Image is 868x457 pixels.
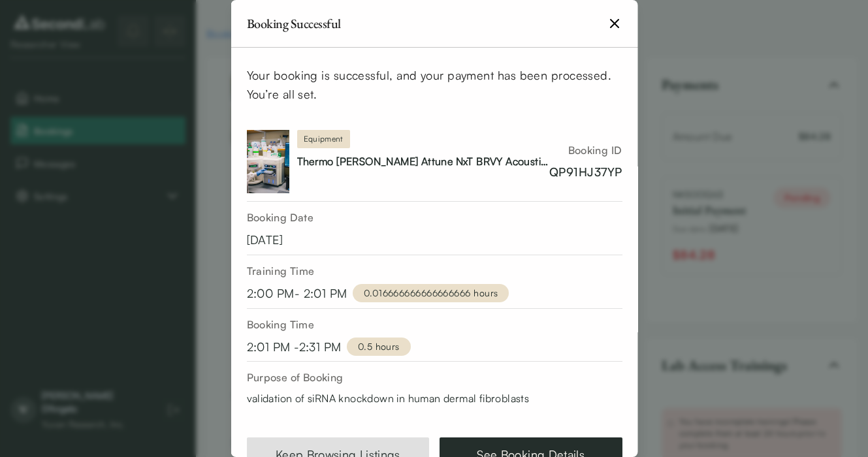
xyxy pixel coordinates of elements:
[549,142,622,158] div: Booking ID
[246,370,622,385] div: Purpose of Booking
[246,317,622,332] div: Booking Time
[246,210,622,225] div: Booking Date
[246,284,347,303] span: 2:00 PM - 2:01 PM
[346,338,410,356] div: 0.5 hours
[246,338,341,356] span: 2:01 PM - 2:31 PM
[549,163,622,181] div: QP91HJ37YP
[246,263,622,279] div: Training Time
[297,130,349,148] div: equipment
[246,66,622,104] div: Your booking is successful, and your payment has been processed. You’re all set.
[246,17,340,30] h2: Booking Successful
[246,130,289,194] img: Thermo Fisher Attune NxT BRVY Acoustic Focusing Flow Cytometer
[246,390,622,406] div: validation of siRNA knockdown in human dermal fibroblasts
[352,284,509,302] div: 0.016666666666666666 hours
[246,230,622,249] div: [DATE]
[297,153,549,169] div: Thermo [PERSON_NAME] Attune NxT BRVY Acoustic Focusing Flow Cytometer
